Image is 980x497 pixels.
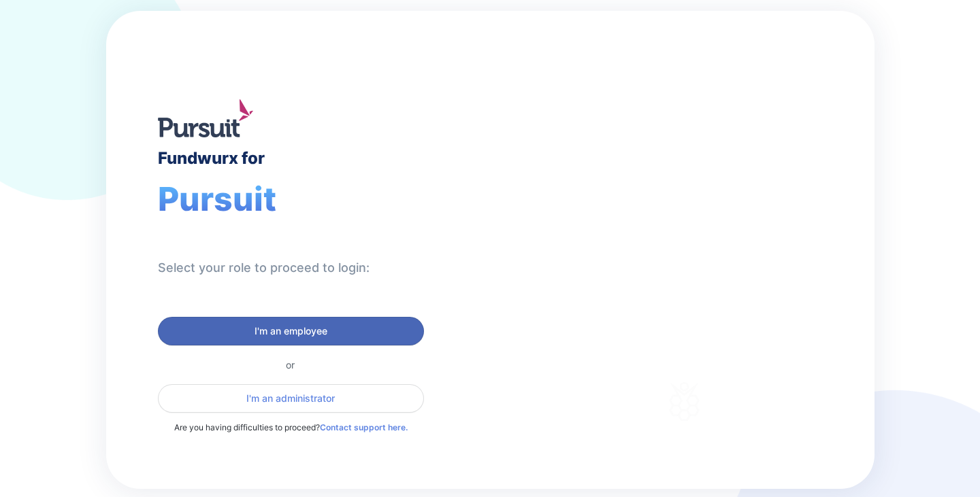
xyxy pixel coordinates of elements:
button: I'm an administrator [158,384,424,413]
span: Pursuit [158,179,276,219]
div: Fundwurx [568,209,724,242]
div: Fundwurx for [158,148,265,168]
span: I'm an administrator [246,392,335,405]
img: logo.jpg [158,99,253,137]
span: I'm an employee [255,324,327,338]
div: Welcome to [568,191,674,204]
div: Thank you for choosing Fundwurx as your partner in driving positive social impact! [568,270,801,308]
a: Contact support here. [320,422,408,432]
p: Are you having difficulties to proceed? [158,421,424,434]
div: or [158,359,424,371]
button: I'm an employee [158,317,424,345]
div: Select your role to proceed to login: [158,260,370,276]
